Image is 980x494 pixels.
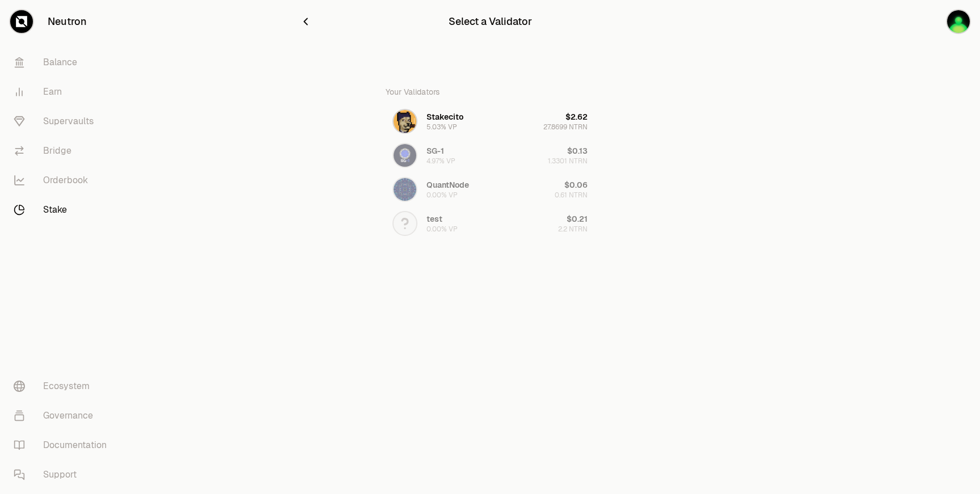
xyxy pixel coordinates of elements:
a: Supervaults [5,107,122,136]
a: Stake [5,195,122,225]
a: Governance [5,401,122,430]
a: Orderbook [5,166,122,195]
div: Stakecito [426,111,463,123]
a: Balance [5,48,122,77]
button: Stakecito LogoStakecito5.03% VP$2.6227.8699 NTRN [386,104,594,138]
div: 5.03% VP [426,123,457,132]
a: Ecosystem [5,371,122,401]
div: 27.8699 NTRN [543,123,588,132]
div: Select a Validator [449,14,532,29]
div: Your Validators [386,79,594,104]
a: Support [5,460,122,489]
a: Documentation [5,430,122,460]
img: AUTOTESTS [947,10,970,33]
a: Bridge [5,136,122,166]
div: $2.62 [565,111,588,123]
a: Earn [5,77,122,107]
img: Stakecito Logo [394,110,416,133]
